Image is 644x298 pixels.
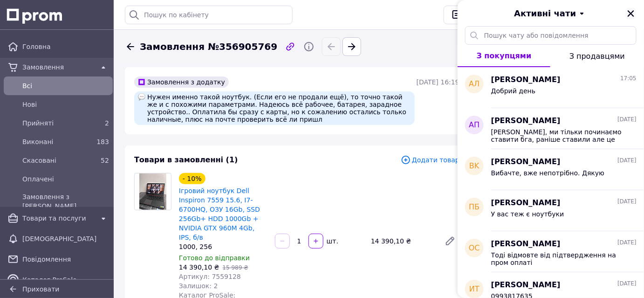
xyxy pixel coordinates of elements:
span: Всi [22,81,109,90]
span: Готово до відправки [179,254,250,262]
span: Скасовані [22,156,90,165]
input: Пошук чату або повідомлення [465,26,637,45]
span: [PERSON_NAME] [491,280,561,291]
button: BK[PERSON_NAME][DATE]Вибачте, вже непотрібно. Дякую [458,149,644,190]
span: У вас теж є ноутбуки [491,210,564,218]
span: [DATE] [617,116,637,124]
button: З продавцями [550,45,644,67]
span: Замовлення [22,62,94,72]
img: :speech_balloon: [138,93,145,101]
span: Нові [22,100,109,109]
button: З покупцями [458,45,550,67]
span: ОС [469,243,480,254]
input: Пошук по кабінету [125,6,293,24]
span: Активні чати [514,7,576,20]
img: Ігровий ноутбук Dell Inspiron 7559 15.6, I7-6700HQ, ОЗУ 16Gb, SSD 256Gb+ HDD 1000Gb + NVIDIA GTX ... [139,173,167,210]
div: Нужен именно такой ноутбук. (Если его не продали ещё), то точно такой же и с похожими параметрами... [134,91,415,125]
span: Товари в замовленні (1) [134,155,238,164]
span: З продавцями [569,52,625,61]
span: [DATE] [617,198,637,206]
time: [DATE] 16:19 [417,78,459,86]
span: Артикул: 7559128 [179,273,241,280]
button: Чат [444,6,486,24]
span: Тоді відмовте від підтвердження на пром оплаті [491,251,623,266]
span: 52 [101,157,109,164]
span: BK [469,161,479,172]
span: Вибачте, вже непотрібно. Дякую [491,169,604,177]
span: ПБ [469,202,480,213]
span: Прийняті [22,118,90,128]
span: Каталог ProSale [22,275,94,284]
span: 14 390,10 ₴ [179,263,219,271]
span: [PERSON_NAME], ми тільки починаємо ставити бга, раніше ставили але це один раз в пів року. Зараз ... [491,128,623,143]
button: АЛ[PERSON_NAME]17:05Добрий день [458,67,644,108]
button: Активні чати [484,7,618,20]
span: 2 [105,119,109,127]
button: ПБ[PERSON_NAME][DATE]У вас теж є ноутбуки [458,190,644,231]
span: Замовлення №356905769 [140,40,277,54]
span: 17:05 [620,75,637,83]
span: 183 [96,138,109,146]
span: З покупцями [477,51,532,60]
span: Оплачені [22,174,109,184]
span: Приховати [22,285,59,293]
div: Замовлення з додатку [134,76,229,88]
span: АП [469,120,480,131]
span: [DEMOGRAPHIC_DATA] [22,234,109,243]
span: [PERSON_NAME] [491,116,561,126]
div: шт. [324,236,339,246]
span: Головна [22,42,109,51]
span: Добрий день [491,87,535,95]
span: [PERSON_NAME] [491,198,561,208]
span: ИТ [469,284,480,295]
div: - 10% [179,173,206,184]
span: [DATE] [617,280,637,288]
span: Додати товар [401,155,459,165]
span: [DATE] [617,157,637,165]
div: 1000, 256 [179,242,267,251]
button: ОС[PERSON_NAME][DATE]Тоді відмовте від підтвердження на пром оплаті [458,231,644,272]
span: Виконані [22,137,90,146]
span: [PERSON_NAME] [491,239,561,249]
div: 14 390,10 ₴ [367,235,437,248]
span: Товари та послуги [22,214,94,223]
span: Залишок: 2 [179,282,218,290]
a: Ігровий ноутбук Dell Inspiron 7559 15.6, I7-6700HQ, ОЗУ 16Gb, SSD 256Gb+ HDD 1000Gb + NVIDIA GTX ... [179,187,260,241]
button: АП[PERSON_NAME][DATE][PERSON_NAME], ми тільки починаємо ставити бга, раніше ставили але це один р... [458,108,644,149]
span: Повідомлення [22,255,109,264]
button: Закрити [625,8,637,19]
span: Замовлення з [PERSON_NAME] [22,192,109,211]
span: [PERSON_NAME] [491,157,561,167]
span: [DATE] [617,239,637,247]
span: 15 989 ₴ [223,264,248,271]
a: Редагувати [441,232,459,250]
span: АЛ [469,79,480,90]
span: [PERSON_NAME] [491,75,561,85]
